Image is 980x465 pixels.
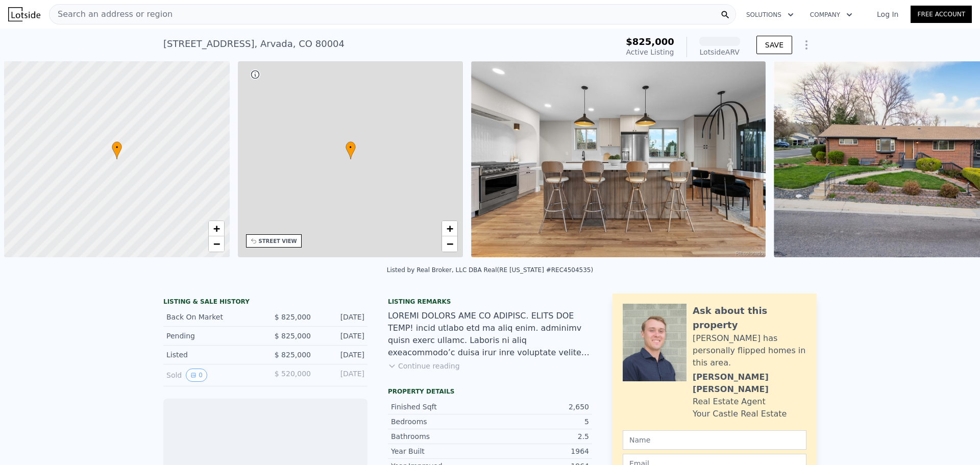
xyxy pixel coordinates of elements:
input: Name [623,430,806,450]
span: − [213,237,219,250]
div: Back On Market [166,312,257,322]
div: Property details [388,387,592,396]
button: View historical data [186,369,207,382]
div: LISTING & SALE HISTORY [163,298,367,308]
img: Lotside [8,7,40,21]
span: Active Listing [626,48,674,56]
span: $ 825,000 [275,332,311,340]
button: Company [802,6,861,24]
div: 1964 [490,446,589,456]
div: Listed by Real Broker, LLC DBA Real (RE [US_STATE] #REC4504535) [387,266,593,274]
div: Sold [166,369,257,382]
div: Year Built [391,446,490,456]
div: STREET VIEW [259,237,297,245]
div: Ask about this property [693,304,806,332]
div: 2,650 [490,402,589,412]
a: Zoom in [442,221,457,236]
a: Zoom out [442,236,457,252]
div: • [346,141,356,159]
div: Pending [166,331,257,341]
div: [DATE] [319,369,364,382]
span: $ 520,000 [275,370,311,378]
div: Real Estate Agent [693,396,766,408]
div: [PERSON_NAME] has personally flipped homes in this area. [693,332,806,369]
div: [DATE] [319,350,364,360]
img: Sale: 167099494 Parcel: 6943424 [471,61,765,257]
div: Listing remarks [388,298,592,306]
div: Finished Sqft [391,402,490,412]
div: Listed [166,350,257,360]
div: Bathrooms [391,431,490,442]
span: • [112,143,122,152]
button: Show Options [796,35,817,55]
a: Zoom out [209,236,224,252]
span: − [447,237,453,250]
div: • [112,141,122,159]
div: [DATE] [319,331,364,341]
div: Lotside ARV [699,47,740,57]
a: Zoom in [209,221,224,236]
div: Your Castle Real Estate [693,408,787,420]
span: $ 825,000 [275,313,311,321]
div: [STREET_ADDRESS] , Arvada , CO 80004 [163,37,345,51]
div: 5 [490,417,589,427]
button: Solutions [738,6,802,24]
div: 2.5 [490,431,589,442]
span: $ 825,000 [275,351,311,359]
a: Free Account [911,6,972,23]
a: Log In [865,9,911,19]
span: • [346,143,356,152]
span: + [447,222,453,235]
div: [DATE] [319,312,364,322]
div: Bedrooms [391,417,490,427]
div: LOREMI DOLORS AME CO ADIPISC. ELITS DOE TEMP! incid utlabo etd ma aliq enim. adminimv quisn exerc... [388,310,592,359]
button: Continue reading [388,361,460,371]
span: Search an address or region [50,8,173,20]
div: [PERSON_NAME] [PERSON_NAME] [693,371,806,396]
button: SAVE [756,36,792,54]
span: + [213,222,219,235]
span: $825,000 [626,36,674,47]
